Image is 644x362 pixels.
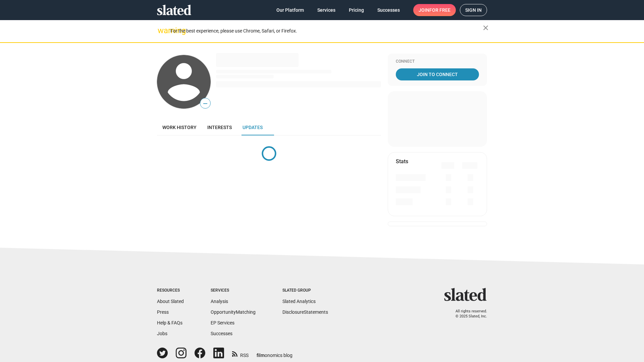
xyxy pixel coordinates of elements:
a: Slated Analytics [282,299,316,304]
mat-icon: close [482,24,490,32]
mat-card-title: Stats [396,158,408,165]
a: Jobs [157,331,167,336]
span: Work history [162,125,197,130]
p: All rights reserved. © 2025 Slated, Inc. [448,309,487,319]
a: Our Platform [271,4,309,16]
a: Sign in [460,4,487,16]
a: DisclosureStatements [282,309,328,315]
span: for free [429,4,450,16]
div: Connect [396,59,479,64]
span: Sign in [465,4,482,16]
a: Updates [237,119,268,135]
div: Services [211,288,256,293]
a: OpportunityMatching [211,309,256,315]
span: Interests [207,125,232,130]
a: Join To Connect [396,68,479,80]
a: Analysis [211,299,228,304]
span: Services [317,4,335,16]
a: Press [157,309,169,315]
span: Join To Connect [397,68,478,80]
span: Pricing [349,4,364,16]
div: Slated Group [282,288,328,293]
span: — [200,99,210,108]
span: Join [419,4,450,16]
a: Interests [202,119,237,135]
a: Help & FAQs [157,320,182,325]
span: Our Platform [276,4,304,16]
div: Resources [157,288,184,293]
a: About Slated [157,299,184,304]
a: Work history [157,119,202,135]
a: filmonomics blog [257,347,292,359]
div: For the best experience, please use Chrome, Safari, or Firefox. [170,26,483,36]
a: RSS [232,348,249,359]
mat-icon: warning [158,26,166,35]
a: Joinfor free [413,4,456,16]
a: Services [312,4,341,16]
a: Successes [211,331,232,336]
a: Pricing [343,4,369,16]
a: Successes [372,4,405,16]
a: EP Services [211,320,234,325]
span: Updates [243,125,263,130]
span: Successes [377,4,400,16]
span: film [257,353,265,358]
